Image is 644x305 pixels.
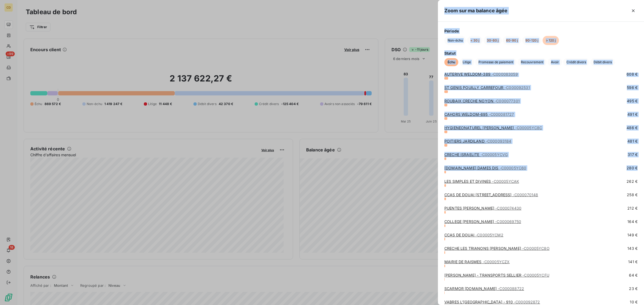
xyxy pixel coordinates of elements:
a: CRECHE LES TRIANONS [PERSON_NAME] [444,246,550,251]
button: Promesse de paiement [475,58,517,66]
span: - C000074430 [495,206,521,210]
span: - C000092872 [514,300,540,304]
span: - C000069750 [495,219,521,224]
button: 30-60 j [484,36,502,45]
button: 90-120 j [522,36,541,45]
span: - C000083059 [492,72,518,76]
span: - C00005YC60 [500,166,526,170]
span: - C00005YCZX [483,259,510,264]
span: 608 € [627,72,638,77]
span: 141 € [628,259,638,265]
span: - C00005YCM2 [475,233,503,237]
span: 481 € [627,139,638,144]
button: Crédit divers [563,58,589,66]
span: 212 € [627,206,638,211]
a: HYGIENEONATUREL [PERSON_NAME] [444,125,542,130]
span: - C00005YCFU [522,273,549,277]
button: Recouvrement [518,58,547,66]
a: VABRES L'[GEOGRAPHIC_DATA] - 910 [444,300,540,304]
button: > 120 j [543,36,559,45]
span: - C00005YCAK [492,179,519,184]
span: 149 € [627,232,638,238]
a: LES SIMPLES ET DIVINES [444,179,519,184]
button: < 30 j [467,36,482,45]
span: 280 € [627,165,638,171]
span: 10 € [630,299,638,305]
span: 164 € [627,219,638,224]
span: - C000081727 [489,112,514,117]
a: CCAS DE DOUAI [STREET_ADDRESS] [444,192,538,197]
span: - C000088722 [498,286,524,291]
span: 596 € [627,85,638,90]
iframe: Intercom live chat [626,287,639,300]
a: MAIRIE DE RAISMES [444,259,510,264]
button: Litige [459,58,474,66]
span: 64 € [629,273,638,278]
span: 317 € [628,152,638,157]
span: 23 € [629,286,638,291]
a: PUENTES [PERSON_NAME] [444,206,521,210]
a: POITIERS JARDILAND [444,139,511,143]
span: - C00005YCVG [481,152,508,157]
span: 486 € [627,125,638,131]
button: Avoir [548,58,562,66]
button: 60-90 j [503,36,521,45]
a: ROUBAIX CRECHE NOYON [444,99,520,103]
span: 258 € [627,192,638,198]
span: 495 € [627,98,638,104]
h5: Zoom sur ma balance âgée [444,7,508,14]
a: ST GENIS POUILLY CARREFOUR [444,85,530,90]
span: 491 € [627,112,638,117]
a: [DOMAIN_NAME] DAMES DIS [444,166,526,170]
a: CRECHE ISRAELITE [444,152,508,157]
button: Échu [444,58,458,66]
button: Débit divers [590,58,615,66]
span: - C00005YC8O [522,246,550,251]
span: - C00005YC8C [515,125,542,130]
span: Période [444,28,638,34]
a: AUTERIVE WELDOM-389 [444,72,518,76]
span: 143 € [627,246,638,251]
button: Non-échu [444,36,466,45]
a: SCARMOR [DOMAIN_NAME] [444,286,524,291]
a: COLLEGE [PERSON_NAME] [444,219,521,224]
span: - C000077301 [495,99,520,103]
a: [PERSON_NAME] - TRANSPORTS SELLIER [444,273,549,277]
span: 262 € [627,179,638,184]
span: - C000070148 [513,192,538,197]
span: Statut [444,50,638,56]
a: CCAS DE DOUAI [444,233,503,237]
span: - C000092531 [504,85,530,90]
a: CAHORS WELDOM-695 [444,112,514,117]
span: - C000093184 [486,139,511,143]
